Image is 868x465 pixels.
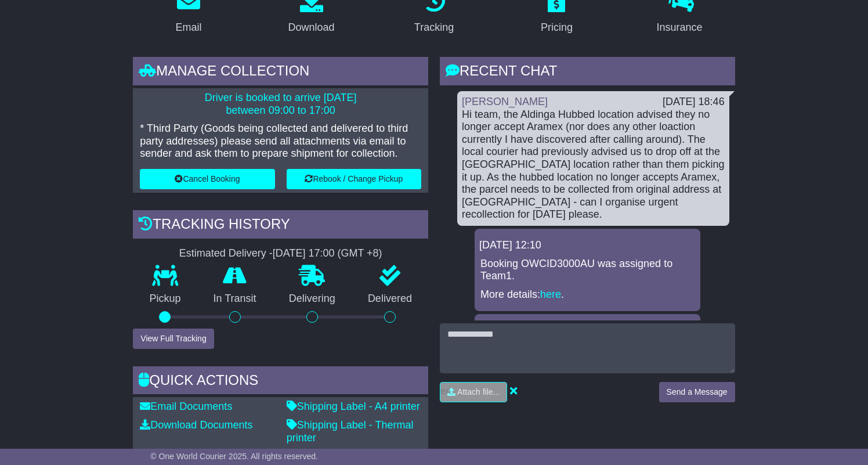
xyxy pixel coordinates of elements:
[287,169,421,189] button: Rebook / Change Pickup
[133,57,428,88] div: Manage collection
[140,122,421,160] p: * Third Party (Goods being collected and delivered to third party addresses) please send all atta...
[480,289,695,301] p: More details: .
[540,289,561,300] a: here
[273,247,382,260] div: [DATE] 17:00 (GMT +8)
[133,293,197,305] p: Pickup
[656,20,702,35] div: Insurance
[462,96,548,107] a: [PERSON_NAME]
[273,293,352,305] p: Delivering
[287,419,414,444] a: Shipping Label - Thermal printer
[133,247,428,260] div: Estimated Delivery -
[462,109,725,221] div: Hi team, the Aldinga Hubbed location advised they no longer accept Aramex (nor does any other loa...
[663,96,725,109] div: [DATE] 18:46
[133,210,428,241] div: Tracking history
[541,20,573,35] div: Pricing
[480,258,695,283] p: Booking OWCID3000AU was assigned to Team1.
[659,382,735,402] button: Send a Message
[287,401,420,412] a: Shipping Label - A4 printer
[352,293,428,305] p: Delivered
[414,20,454,35] div: Tracking
[133,366,428,398] div: Quick Actions
[176,20,202,35] div: Email
[133,329,214,349] button: View Full Tracking
[440,57,735,88] div: RECENT CHAT
[140,169,274,189] button: Cancel Booking
[479,239,696,252] div: [DATE] 12:10
[140,419,252,431] a: Download Documents
[288,20,335,35] div: Download
[197,293,272,305] p: In Transit
[140,401,232,412] a: Email Documents
[140,92,421,117] p: Driver is booked to arrive [DATE] between 09:00 to 17:00
[150,452,318,461] span: © One World Courier 2025. All rights reserved.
